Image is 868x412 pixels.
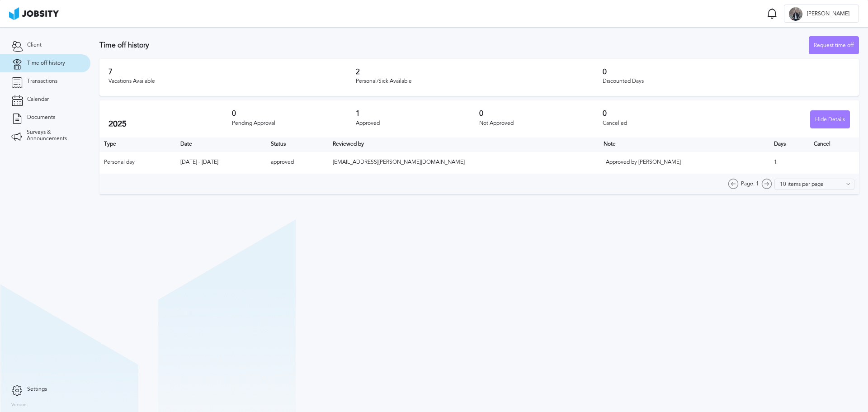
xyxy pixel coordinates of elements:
div: Approved by [PERSON_NAME] [606,159,696,166]
img: ab4bad089aa723f57921c736e9817d99.png [9,7,59,20]
h3: 0 [603,109,726,118]
div: Cancelled [603,120,726,127]
span: Time off history [27,60,65,66]
div: Pending Approval [232,120,355,127]
div: Request time off [809,37,859,55]
td: approved [266,151,328,174]
span: Settings [27,386,47,393]
td: 1 [769,151,809,174]
span: Surveys & Announcements [27,129,79,142]
button: Request time off [809,36,859,54]
div: Approved [356,120,479,127]
div: Personal/Sick Available [356,78,603,85]
th: Type [99,137,176,151]
h3: 0 [603,68,850,76]
h3: 0 [232,109,355,118]
th: Cancel [809,137,859,151]
button: J[PERSON_NAME] [784,5,859,23]
h3: 7 [108,68,356,76]
span: Page: 1 [741,181,759,187]
label: Version: [11,403,28,408]
th: Toggle SortBy [328,137,599,151]
h3: 1 [356,109,479,118]
span: [EMAIL_ADDRESS][PERSON_NAME][DOMAIN_NAME] [333,159,465,165]
th: Toggle SortBy [599,137,769,151]
h3: 2 [356,68,603,76]
h3: 0 [479,109,603,118]
h3: Time off history [99,41,809,49]
div: Discounted Days [603,78,850,85]
div: Hide Details [811,111,849,129]
span: Transactions [27,78,57,85]
span: Client [27,42,42,48]
span: Calendar [27,96,49,103]
th: Toggle SortBy [176,137,266,151]
span: [PERSON_NAME] [802,11,854,17]
button: Hide Details [810,110,850,128]
th: Days [769,137,809,151]
div: Not Approved [479,120,603,127]
h2: 2025 [108,119,232,129]
td: Personal day [99,151,176,174]
td: [DATE] - [DATE] [176,151,266,174]
span: Documents [27,114,55,121]
div: J [789,7,802,21]
div: Vacations Available [108,78,356,85]
th: Toggle SortBy [266,137,328,151]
